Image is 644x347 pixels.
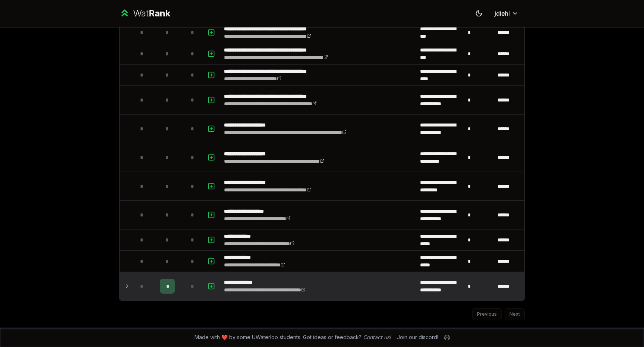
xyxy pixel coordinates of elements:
[119,7,170,19] a: WatRank
[363,334,391,340] a: Contact us!
[495,9,510,18] span: jdiehl
[195,334,391,341] span: Made with ❤️ by some UWaterloo students. Got ideas or feedback?
[133,7,170,19] div: Wat
[149,8,170,19] span: Rank
[397,334,438,341] div: Join our discord!
[489,7,525,20] button: jdiehl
